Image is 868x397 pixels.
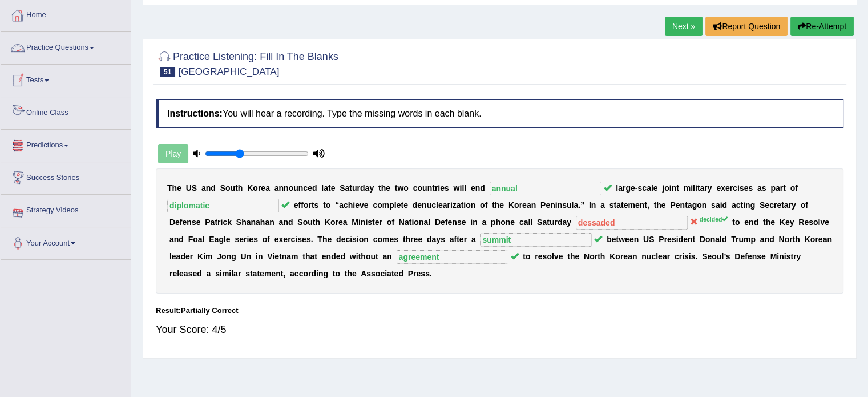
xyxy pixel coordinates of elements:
b: d [211,183,216,193]
b: u [231,183,236,193]
b: o [514,200,519,210]
b: t [685,200,688,210]
h4: You will hear a recording. Type the missing words in each blank. [156,99,843,128]
b: o [500,218,506,227]
b: M [352,218,358,227]
b: e [471,183,475,193]
b: r [623,183,625,193]
b: e [462,218,466,227]
a: Predictions [1,130,131,158]
b: i [353,200,355,210]
b: n [251,218,256,227]
b: n [278,183,284,193]
b: c [303,183,308,193]
b: l [651,183,653,193]
b: r [447,200,450,210]
b: a [616,200,621,210]
b: y [708,183,712,193]
a: Practice Questions [1,32,131,61]
b: f [180,218,183,227]
b: f [795,183,798,193]
button: Report Question [705,17,788,36]
b: w [397,183,403,193]
b: i [695,183,697,193]
b: l [464,183,466,193]
b: d [413,200,418,210]
b: r [217,218,220,227]
b: p [389,200,394,210]
b: s [609,200,614,210]
b: i [743,200,745,210]
b: t [401,200,403,210]
b: o [466,200,471,210]
b: a [279,218,284,227]
b: o [377,200,382,210]
b: D [435,218,441,227]
b: n [702,200,707,210]
b: o [664,183,669,193]
b: c [373,200,377,210]
b: s [748,183,753,193]
b: u [567,200,572,210]
b: p [770,183,776,193]
b: n [550,200,555,210]
b: v [360,200,364,210]
b: a [345,183,349,193]
b: o [326,200,331,210]
b: , [647,200,649,210]
b: d [480,183,485,193]
b: n [680,200,685,210]
b: r [258,183,261,193]
b: o [304,200,309,210]
b: t [644,200,647,210]
b: l [571,200,574,210]
b: e [331,183,336,193]
b: e [716,183,721,193]
b: e [403,200,408,210]
b: a [343,218,348,227]
b: r [519,200,522,210]
b: - [635,183,638,193]
b: n [452,218,457,227]
b: c [344,200,348,210]
b: t [313,218,316,227]
b: r [788,200,791,210]
b: a [482,218,486,227]
b: e [635,200,640,210]
b: a [443,200,447,210]
b: t [697,183,700,193]
b: a [527,200,531,210]
b: a [274,183,279,193]
b: u [308,218,313,227]
b: t [461,200,464,210]
b: t [312,200,314,210]
b: o [697,200,702,210]
button: Re-Attempt [790,17,854,36]
a: Success Stories [1,162,131,191]
b: r [774,200,777,210]
b: i [450,200,453,210]
b: n [558,200,563,210]
b: c [431,200,436,210]
b: e [261,183,265,193]
b: y [792,200,796,210]
b: o [480,200,485,210]
b: i [459,183,462,193]
b: e [355,200,360,210]
b: a [700,183,704,193]
b: a [618,183,623,193]
b: a [574,200,578,210]
b: o [801,200,806,210]
b: a [365,183,370,193]
b: a [716,200,720,210]
b: s [711,200,716,210]
b: t [783,183,786,193]
b: i [463,200,466,210]
input: blank [490,182,601,195]
b: e [177,183,181,193]
b: l [428,218,430,227]
b: n [745,200,750,210]
b: K [508,200,514,210]
b: r [335,218,338,227]
b: K [325,218,330,227]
